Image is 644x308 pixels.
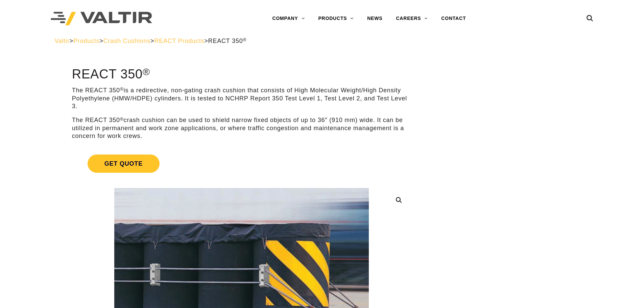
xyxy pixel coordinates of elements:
[88,155,160,173] span: Get Quote
[143,66,150,77] sup: ®
[73,38,99,44] a: Products
[72,67,411,81] h1: REACT 350
[51,12,152,26] img: Valtir
[154,38,204,44] a: REACT Products
[265,12,311,25] a: COMPANY
[120,117,124,122] sup: ®
[360,12,389,25] a: NEWS
[54,38,69,44] a: Valtir
[72,116,411,140] p: The REACT 350 crash cushion can be used to shield narrow fixed objects of up to 36″ (910 mm) wide...
[120,87,124,92] sup: ®
[103,38,150,44] a: Crash Cushions
[434,12,473,25] a: CONTACT
[243,37,247,42] sup: ®
[72,146,411,181] a: Get Quote
[208,38,247,44] span: REACT 350
[54,37,590,45] div: > > > >
[311,12,360,25] a: PRODUCTS
[72,87,411,110] p: The REACT 350 is a redirective, non-gating crash cushion that consists of High Molecular Weight/H...
[389,12,434,25] a: CAREERS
